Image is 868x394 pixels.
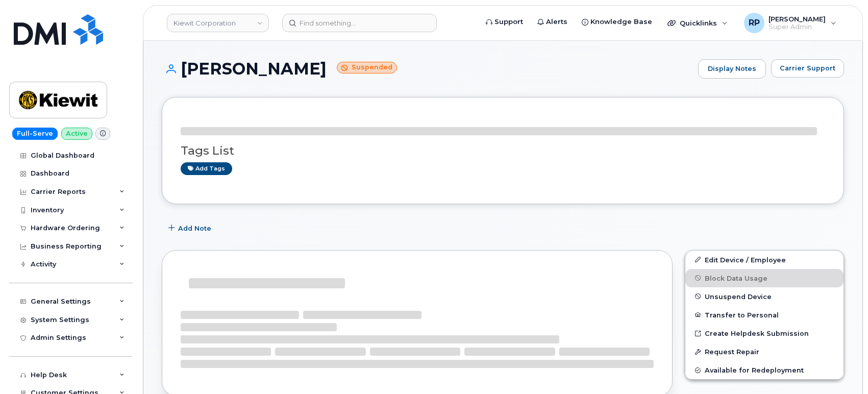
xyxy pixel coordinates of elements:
button: Available for Redeployment [685,361,844,379]
h3: Tags List [181,144,825,157]
a: Edit Device / Employee [685,251,844,269]
span: Add Note [178,224,211,233]
a: Create Helpdesk Submission [685,324,844,342]
span: Carrier Support [780,63,835,73]
button: Request Repair [685,342,844,361]
button: Add Note [162,219,220,238]
span: Available for Redeployment [705,366,804,374]
a: Display Notes [698,59,766,79]
small: Suspended [337,62,397,73]
span: Unsuspend Device [705,292,772,300]
h1: [PERSON_NAME] [162,60,693,78]
button: Unsuspend Device [685,287,844,306]
button: Block Data Usage [685,269,844,287]
button: Carrier Support [771,59,844,78]
button: Transfer to Personal [685,306,844,324]
a: Add tags [181,162,232,175]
